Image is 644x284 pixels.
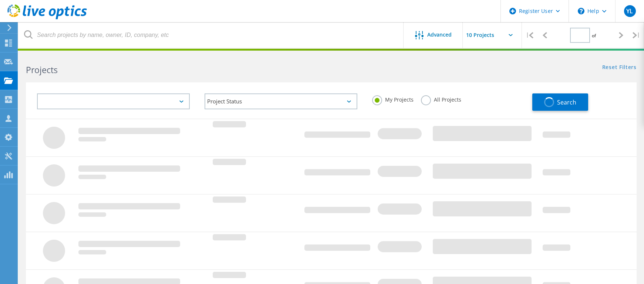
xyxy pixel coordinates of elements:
div: Project Status [205,93,357,109]
svg: \n [578,8,584,14]
span: Search [557,98,576,106]
a: Live Optics Dashboard [7,16,87,21]
label: My Projects [372,95,414,102]
b: Projects [26,64,58,76]
input: Search projects by name, owner, ID, company, etc [18,22,404,48]
div: | [522,22,537,48]
div: | [629,22,644,48]
button: Search [532,93,588,111]
a: Reset Filters [602,65,637,71]
label: All Projects [421,95,461,102]
span: Advanced [427,32,452,37]
span: YL [626,8,633,14]
span: of [592,32,596,39]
